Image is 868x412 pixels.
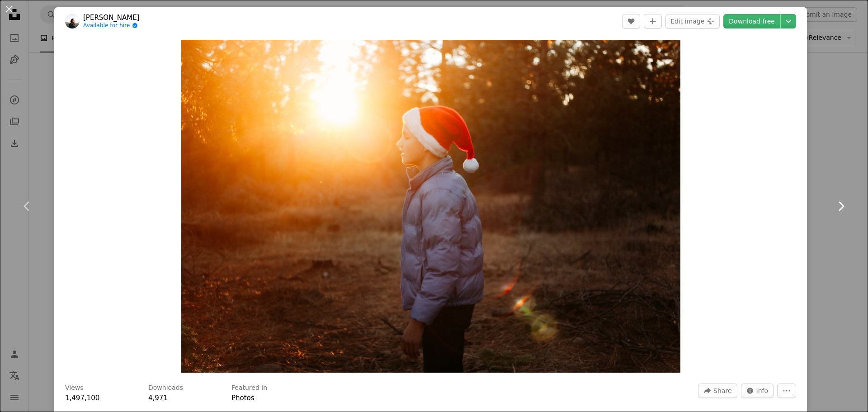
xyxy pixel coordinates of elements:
a: Next [814,163,868,250]
button: More Actions [777,384,796,398]
span: Share [713,384,731,398]
button: Like [622,14,640,28]
a: Download free [723,14,780,28]
span: Info [756,384,769,398]
a: Available for hire [83,22,140,29]
button: Add to Collection [644,14,662,28]
button: Zoom in on this image [181,40,680,373]
a: Photos [231,394,255,402]
img: Go to Spencer Backman's profile [65,14,80,28]
img: person standing at the woods during sunset [181,40,680,373]
span: 4,971 [148,394,168,402]
span: 1,497,100 [65,394,99,402]
button: Choose download size [781,14,796,28]
h3: Featured in [231,384,267,393]
button: Share this image [698,384,737,398]
button: Stats about this image [741,384,774,398]
h3: Downloads [148,384,183,393]
button: Edit image [665,14,720,28]
h3: Views [65,384,84,393]
a: [PERSON_NAME] [83,13,140,22]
